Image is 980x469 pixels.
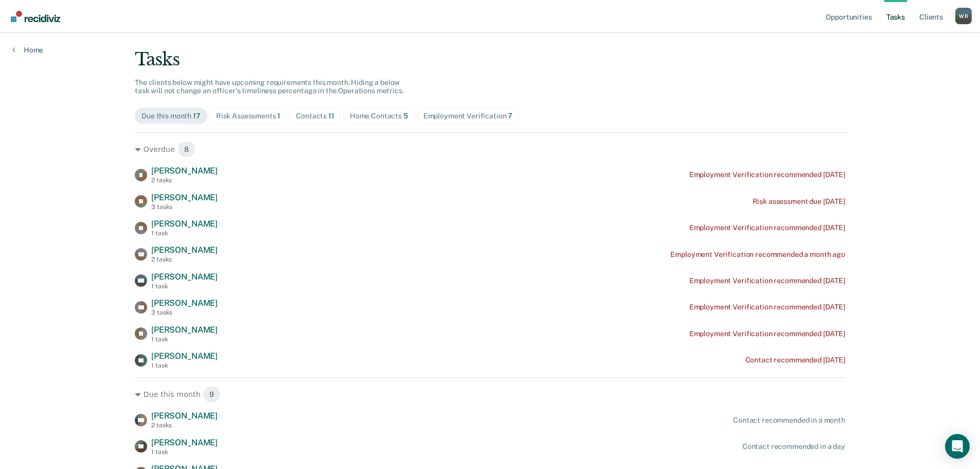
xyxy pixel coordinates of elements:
span: [PERSON_NAME] [151,245,218,255]
button: Profile dropdown button [955,8,972,24]
div: Open Intercom Messenger [945,434,970,459]
span: [PERSON_NAME] [151,298,218,308]
span: [PERSON_NAME] [151,193,218,202]
div: Employment Verification recommended [DATE] [689,276,845,285]
div: Risk Assessments [216,112,281,120]
span: 7 [508,112,512,120]
div: Overdue 8 [135,141,845,158]
div: 1 task [151,230,218,237]
div: Employment Verification recommended [DATE] [689,223,845,232]
img: Recidiviz [11,11,60,22]
div: Contact recommended in a month [733,416,845,425]
div: Employment Verification recommended a month ago [670,250,845,259]
div: W B [955,8,972,24]
span: 9 [203,386,221,403]
span: 11 [328,112,334,120]
div: Due this month 9 [135,386,845,403]
span: 1 [277,112,280,120]
span: [PERSON_NAME] [151,166,218,176]
span: 5 [403,112,408,120]
div: Risk assessment due [DATE] [753,197,845,206]
div: Tasks [135,49,845,70]
div: Employment Verification recommended [DATE] [689,303,845,311]
div: 1 task [151,448,218,456]
div: 1 task [151,362,218,369]
div: 2 tasks [151,422,218,429]
div: Contacts [296,112,334,120]
div: 2 tasks [151,177,218,184]
div: 3 tasks [151,203,218,211]
div: Contact recommended in a day [742,442,845,451]
div: Contact recommended [DATE] [745,356,845,364]
span: [PERSON_NAME] [151,411,218,421]
div: 2 tasks [151,256,218,263]
div: Employment Verification recommended [DATE] [689,329,845,338]
div: 1 task [151,283,218,290]
span: [PERSON_NAME] [151,325,218,335]
span: 17 [193,112,201,120]
div: 3 tasks [151,309,218,316]
span: [PERSON_NAME] [151,272,218,282]
div: Due this month [141,112,201,120]
span: [PERSON_NAME] [151,351,218,361]
span: [PERSON_NAME] [151,438,218,447]
div: Employment Verification recommended [DATE] [689,170,845,179]
span: [PERSON_NAME] [151,219,218,229]
div: Employment Verification [423,112,513,120]
div: 1 task [151,336,218,343]
span: 8 [177,141,195,158]
div: Home Contacts [350,112,408,120]
span: The clients below might have upcoming requirements this month. Hiding a below task will not chang... [135,78,404,95]
a: Home [12,45,43,55]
